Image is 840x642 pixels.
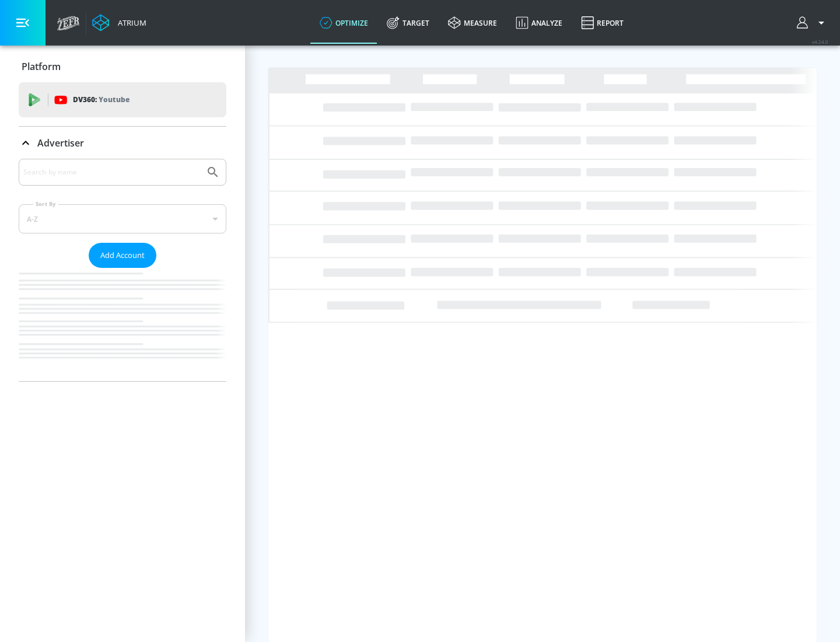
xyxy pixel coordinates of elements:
[73,93,129,106] p: DV360:
[19,82,226,117] div: DV360: Youtube
[23,165,200,180] input: Search by name
[506,2,572,44] a: Analyze
[92,14,146,32] a: Atrium
[19,127,226,159] div: Advertiser
[19,50,226,83] div: Platform
[377,2,439,44] a: Target
[113,18,146,28] div: Atrium
[33,200,58,208] label: Sort By
[100,249,145,262] span: Add Account
[99,93,129,106] p: Youtube
[89,243,156,268] button: Add Account
[19,159,226,381] div: Advertiser
[22,60,61,73] p: Platform
[19,204,226,233] div: A-Z
[310,2,377,44] a: optimize
[19,268,226,381] nav: list of Advertiser
[439,2,506,44] a: measure
[812,39,828,45] span: v 4.24.0
[37,137,84,149] p: Advertiser
[572,2,633,44] a: Report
